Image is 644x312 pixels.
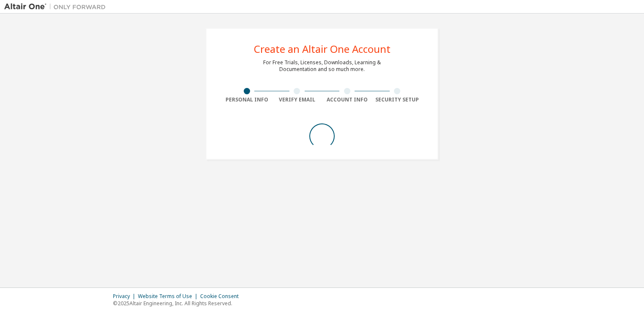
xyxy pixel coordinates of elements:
[222,96,272,103] div: Personal Info
[372,96,423,103] div: Security Setup
[138,293,200,300] div: Website Terms of Use
[322,96,372,103] div: Account Info
[200,293,244,300] div: Cookie Consent
[113,300,244,307] p: © 2025 Altair Engineering, Inc. All Rights Reserved.
[113,293,138,300] div: Privacy
[272,96,322,103] div: Verify Email
[254,44,391,54] div: Create an Altair One Account
[263,59,381,73] div: For Free Trials, Licenses, Downloads, Learning & Documentation and so much more.
[4,3,110,11] img: Altair One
